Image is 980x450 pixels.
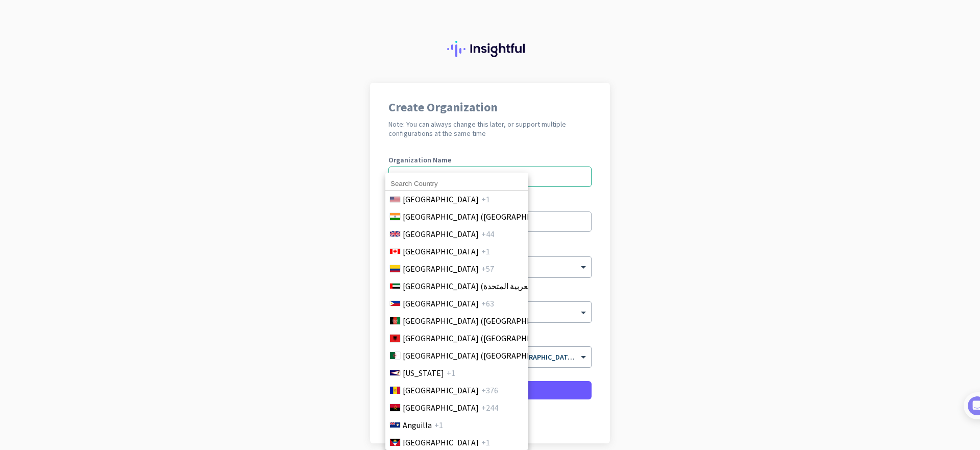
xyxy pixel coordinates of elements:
span: +1 [481,245,490,257]
span: +1 [481,436,490,448]
span: [GEOGRAPHIC_DATA] (‫[GEOGRAPHIC_DATA]‬‎) [403,315,562,327]
span: Anguilla [403,419,432,431]
span: [GEOGRAPHIC_DATA] (‫[GEOGRAPHIC_DATA]‬‎) [403,349,562,362]
span: [GEOGRAPHIC_DATA] [403,401,479,414]
span: +1 [447,367,455,379]
span: [GEOGRAPHIC_DATA] [403,384,479,396]
span: +1 [434,419,443,431]
span: +376 [481,384,498,396]
span: [GEOGRAPHIC_DATA] [403,193,479,205]
span: +44 [481,228,494,240]
span: +63 [481,297,494,310]
span: [GEOGRAPHIC_DATA] ([GEOGRAPHIC_DATA]) [403,332,562,344]
span: +57 [481,263,494,275]
span: [GEOGRAPHIC_DATA] [403,263,479,275]
span: [GEOGRAPHIC_DATA] (‫الإمارات العربية المتحدة‬‎) [403,280,564,292]
span: [GEOGRAPHIC_DATA] [403,228,479,240]
span: [GEOGRAPHIC_DATA] [403,245,479,257]
span: [GEOGRAPHIC_DATA] [403,436,479,448]
span: +244 [481,401,498,414]
span: +1 [481,193,490,205]
span: [GEOGRAPHIC_DATA] [403,297,479,310]
span: [US_STATE] [403,367,444,379]
span: [GEOGRAPHIC_DATA] ([GEOGRAPHIC_DATA]) [403,210,562,223]
input: Search Country [385,177,528,191]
